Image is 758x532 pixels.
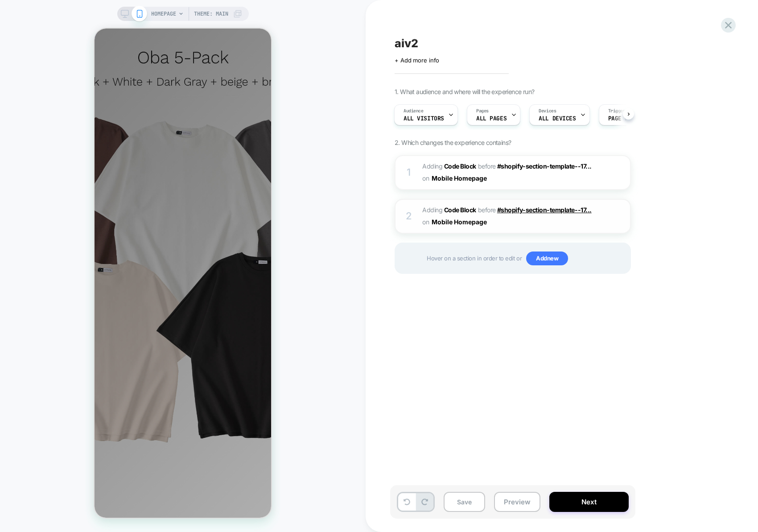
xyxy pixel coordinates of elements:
[422,216,429,227] span: on
[608,108,626,114] span: Trigger
[422,162,476,170] span: Adding
[151,7,176,21] span: HOMEPAGE
[404,108,424,114] span: Audience
[444,492,485,512] button: Save
[404,164,413,181] div: 1
[404,207,413,225] div: 2
[432,172,494,185] button: Mobile Homepage
[432,215,494,228] button: Mobile Homepage
[395,57,439,64] span: + Add more info
[422,173,429,184] span: on
[494,492,540,512] button: Preview
[608,115,639,122] span: Page Load
[478,206,496,214] span: BEFORE
[497,162,592,170] span: #shopify-section-template--17...
[395,37,418,50] span: aiv2
[395,88,534,95] span: 1. What audience and where will the experience run?
[404,115,444,122] span: All Visitors
[444,206,476,214] b: Code Block
[444,162,476,170] b: Code Block
[194,7,228,21] span: Theme: MAIN
[476,115,507,122] span: ALL PAGES
[549,492,629,512] button: Next
[478,162,496,170] span: BEFORE
[427,252,626,266] span: Hover on a section in order to edit or
[422,206,476,214] span: Adding
[539,115,576,122] span: ALL DEVICES
[395,139,511,146] span: 2. Which changes the experience contains?
[539,108,556,114] span: Devices
[526,252,568,266] span: Add new
[497,206,592,214] span: #shopify-section-template--17...
[476,108,489,114] span: Pages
